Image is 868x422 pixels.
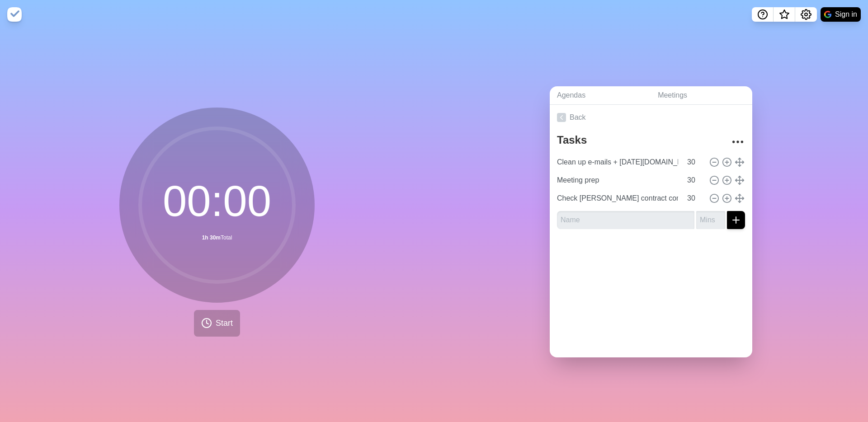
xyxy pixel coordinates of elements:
button: Sign in [821,7,861,22]
input: Mins [684,171,705,189]
button: More [729,133,747,151]
button: Start [194,310,240,337]
input: Mins [696,211,725,229]
input: Mins [684,153,705,171]
input: Mins [684,189,705,207]
input: Name [557,211,694,229]
input: Name [553,189,682,207]
a: Back [550,105,752,130]
input: Name [553,153,682,171]
button: Help [752,7,774,22]
img: google logo [824,11,831,18]
button: Settings [795,7,817,22]
input: Name [553,171,682,189]
a: Meetings [651,86,752,105]
a: Agendas [550,86,651,105]
span: Start [216,317,233,329]
img: timeblocks logo [7,7,22,22]
button: What’s new [774,7,795,22]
